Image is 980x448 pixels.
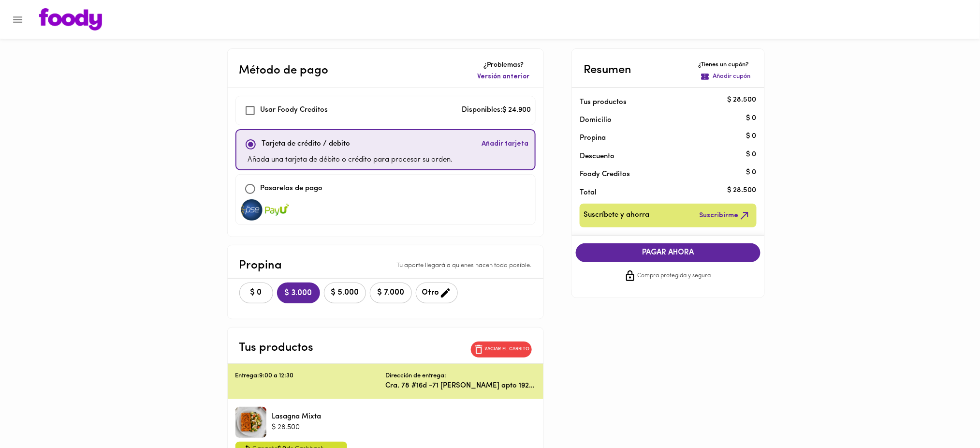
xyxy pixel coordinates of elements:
button: Añadir tarjeta [480,134,531,155]
span: $ 7.000 [376,288,406,298]
p: Pasarelas de pago [261,183,323,194]
button: Otro [416,283,458,303]
span: $ 5.000 [330,288,360,298]
p: Disponibles: $ 24.900 [462,105,531,116]
p: Propina [580,133,741,143]
span: Versión anterior [478,72,530,82]
button: Menu [6,8,29,31]
p: Foody Creditos [580,169,741,179]
button: Suscribirme [698,208,753,224]
p: Domicilio [580,115,612,125]
button: Vaciar el carrito [471,342,532,358]
span: Otro [422,287,452,299]
span: $ 0 [246,288,267,298]
button: $ 3.000 [277,283,320,303]
iframe: Messagebird Livechat Widget [924,392,970,438]
p: Vaciar el carrito [485,346,530,353]
p: $ 28.500 [272,422,322,433]
p: Método de pago [239,62,329,79]
p: $ 28.500 [728,186,757,196]
img: visa [265,199,289,221]
p: Cra. 78 #16d -71 [PERSON_NAME] apto 1923 [PERSON_NAME] apto 1923 [385,381,536,391]
button: Versión anterior [476,70,532,84]
button: Añadir cupón [699,70,753,83]
p: $ 0 [746,113,757,123]
p: Resumen [584,61,631,79]
div: Lasagna Mixta [235,407,266,438]
p: Total [580,188,741,198]
img: visa [240,199,264,221]
p: $ 28.500 [728,95,757,105]
p: Dirección de entrega: [385,372,446,381]
p: Usar Foody Creditos [261,105,328,116]
span: $ 3.000 [285,289,312,298]
p: $ 0 [746,167,757,178]
button: $ 7.000 [370,283,412,303]
span: Añadir tarjeta [482,139,529,149]
span: PAGAR AHORA [585,248,751,257]
button: PAGAR AHORA [576,243,761,262]
p: Lasagna Mixta [272,412,322,422]
p: ¿Tienes un cupón? [699,60,753,70]
button: $ 0 [239,283,273,303]
span: Suscribirme [700,209,751,222]
p: Entrega: 9:00 a 12:30 [235,372,386,381]
p: Propina [239,257,282,274]
p: ¿Problemas? [476,60,532,70]
p: Tarjeta de crédito / debito [262,139,351,150]
p: $ 0 [746,131,757,141]
img: logo.png [39,8,102,30]
p: Añada una tarjeta de débito o crédito para procesar su orden. [248,155,453,166]
p: Tus productos [580,97,741,107]
p: Tu aporte llegará a quienes hacen todo posible. [397,261,532,270]
button: $ 5.000 [324,283,366,303]
span: Suscríbete y ahorra [584,209,649,222]
p: Descuento [580,151,614,162]
p: Añadir cupón [713,72,751,81]
p: $ 0 [746,149,757,160]
span: Compra protegida y segura. [637,271,712,281]
p: Tus productos [239,339,314,357]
